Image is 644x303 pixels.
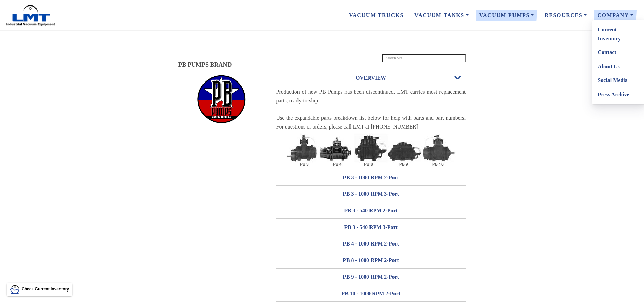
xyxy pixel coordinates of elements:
[196,75,247,124] img: Stacks Image 1334
[539,8,592,22] a: Resources
[276,88,466,131] div: Production of new PB Pumps has been discontinued. LMT carries most replacement parts, ready-to-sh...
[276,255,466,266] h3: PB 8 - 1000 RPM 2-Port
[276,73,466,84] h3: OVERVIEW
[276,203,466,218] a: PB 3 - 540 RPM 2-Port
[276,219,466,235] a: PB 3 - 540 RPM 3-Port
[276,269,466,285] a: PB 9 - 1000 RPM 2-Port
[276,189,466,200] h3: PB 3 - 1000 RPM 3-Port
[276,285,466,301] a: PB 10 - 1000 RPM 2-Port
[592,8,639,22] a: Company
[276,172,466,183] h3: PB 3 - 1000 RPM 2-Port
[276,186,466,202] a: PB 3 - 1000 RPM 3-Port
[276,236,466,252] a: PB 4 - 1000 RPM 2-Port
[286,133,456,167] img: Stacks Image 10689
[276,252,466,268] a: PB 8 - 1000 RPM 2-Port
[276,70,466,86] a: OVERVIEWOpen or Close
[454,76,462,80] span: Open or Close
[22,286,69,293] p: Check Current Inventory
[343,8,409,22] a: Vacuum Trucks
[276,169,466,185] a: PB 3 - 1000 RPM 2-Port
[276,238,466,249] h3: PB 4 - 1000 RPM 2-Port
[276,288,466,299] h3: PB 10 - 1000 RPM 2-Port
[382,54,466,62] input: Search Site
[178,61,232,68] span: PB PUMPS BRAND
[10,285,20,294] img: LMT Icon
[276,222,466,233] h3: PB 3 - 540 RPM 3-Port
[409,8,474,22] a: Vacuum Tanks
[276,205,466,216] h3: PB 3 - 540 RPM 2-Port
[474,8,539,22] a: Vacuum Pumps
[276,272,466,282] h3: PB 9 - 1000 RPM 2-Port
[5,4,56,26] img: LMT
